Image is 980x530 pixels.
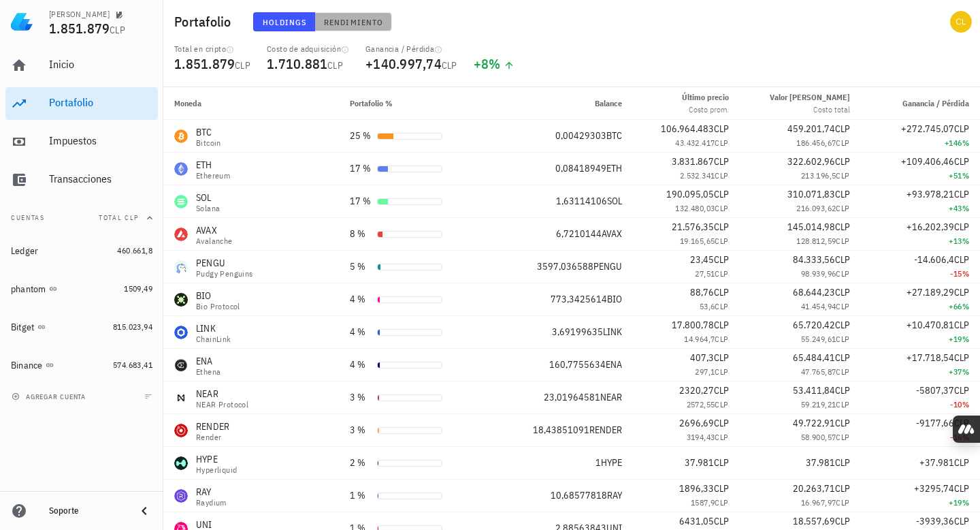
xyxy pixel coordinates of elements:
[801,367,836,377] span: 47.765,87
[714,352,729,364] span: CLP
[836,367,849,377] span: CLP
[954,253,969,266] span: CLP
[872,332,969,346] div: +19
[196,322,231,335] div: LINK
[793,482,835,495] span: 20.263,71
[906,221,954,233] span: +16.202,39
[690,352,714,364] span: 407,3
[962,268,969,279] span: %
[872,496,969,510] div: +19
[607,195,622,207] span: SOL
[474,87,634,120] th: Balance: Sin ordenar. Pulse para ordenar de forma ascendente.
[556,195,607,207] span: 1,63114106
[787,155,835,168] span: 322.602,96
[196,158,230,172] div: ETH
[680,236,715,246] span: 19.165,65
[606,129,622,142] span: BTC
[914,253,954,266] span: -14.606,4
[537,260,593,272] span: 3597,036588
[196,223,233,237] div: AVAX
[715,367,728,377] span: CLP
[99,213,139,222] span: Total CLP
[916,384,954,396] span: -5807,37
[350,98,393,108] span: Portafolio %
[714,515,729,527] span: CLP
[11,11,33,33] img: LedgiFi
[350,456,372,470] div: 2 %
[11,322,35,333] div: Bitget
[715,138,728,148] span: CLP
[954,221,969,233] span: CLP
[672,319,714,331] span: 17.800,78
[962,138,969,148] span: %
[793,253,835,266] span: 84.333,56
[163,87,339,120] th: Moneda
[196,387,248,401] div: NEAR
[5,163,158,196] a: Transacciones
[793,384,835,396] span: 53.411,84
[606,162,622,174] span: ETH
[919,456,954,469] span: +37.981
[267,44,349,54] div: Costo de adquisición
[835,482,850,495] span: CLP
[872,267,969,281] div: -15
[714,253,729,266] span: CLP
[117,245,152,255] span: 460.661,8
[49,19,110,37] span: 1.851.879
[5,125,158,158] a: Impuestos
[836,170,849,181] span: CLP
[714,482,729,495] span: CLP
[801,497,836,508] span: 16.967,97
[174,489,188,503] div: RAY-icon
[196,125,221,139] div: BTC
[600,391,622,403] span: NEAR
[595,98,622,108] span: Balance
[684,334,715,344] span: 14.964,7
[690,253,714,266] span: 23,45
[714,221,729,233] span: CLP
[196,354,220,368] div: ENA
[196,401,248,409] div: NEAR Protocol
[715,170,728,181] span: CLP
[714,456,729,469] span: CLP
[954,384,969,396] span: CLP
[954,482,969,495] span: CLP
[552,326,603,338] span: 3,69199635
[801,432,836,442] span: 58.900,57
[950,11,972,33] div: avatar
[906,352,954,364] span: +17.718,54
[872,398,969,411] div: -10
[196,270,253,278] div: Pudgy Penguins
[836,268,849,279] span: CLP
[5,272,158,305] a: phantom 1509,49
[916,417,954,429] span: -9177,66
[174,326,188,339] div: LINK-icon
[607,293,622,305] span: BIO
[556,228,602,240] span: 6,7210144
[474,57,514,71] div: +8
[350,161,372,176] div: 17 %
[196,191,220,204] div: SOL
[253,12,316,31] button: Holdings
[682,104,729,116] div: Costo prom.
[793,286,835,298] span: 68.644,23
[796,138,836,148] span: 186.456,67
[835,384,850,396] span: CLP
[914,482,954,495] span: +3295,74
[836,399,849,409] span: CLP
[715,399,728,409] span: CLP
[836,497,849,508] span: CLP
[714,123,729,135] span: CLP
[901,123,954,135] span: +272.745,07
[715,236,728,246] span: CLP
[5,87,158,120] a: Portafolio
[350,488,372,503] div: 1 %
[872,202,969,215] div: +43
[715,497,728,508] span: CLP
[835,221,850,233] span: CLP
[672,221,714,233] span: 21.576,35
[196,368,220,376] div: Ethena
[196,335,231,343] div: ChainLink
[672,155,714,168] span: 3.831.867
[113,322,152,332] span: 815.023,94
